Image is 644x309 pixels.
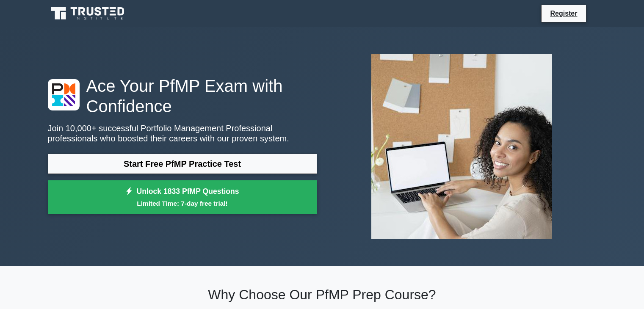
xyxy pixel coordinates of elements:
[58,199,307,208] small: Limited Time: 7-day free trial!
[48,287,597,303] h2: Why Choose Our PfMP Prep Course?
[545,8,582,19] a: Register
[48,76,317,116] h1: Ace Your PfMP Exam with Confidence
[48,123,317,143] p: Join 10,000+ successful Portfolio Management Professional professionals who boosted their careers...
[48,154,317,174] a: Start Free PfMP Practice Test
[48,180,317,214] a: Unlock 1833 PfMP QuestionsLimited Time: 7-day free trial!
